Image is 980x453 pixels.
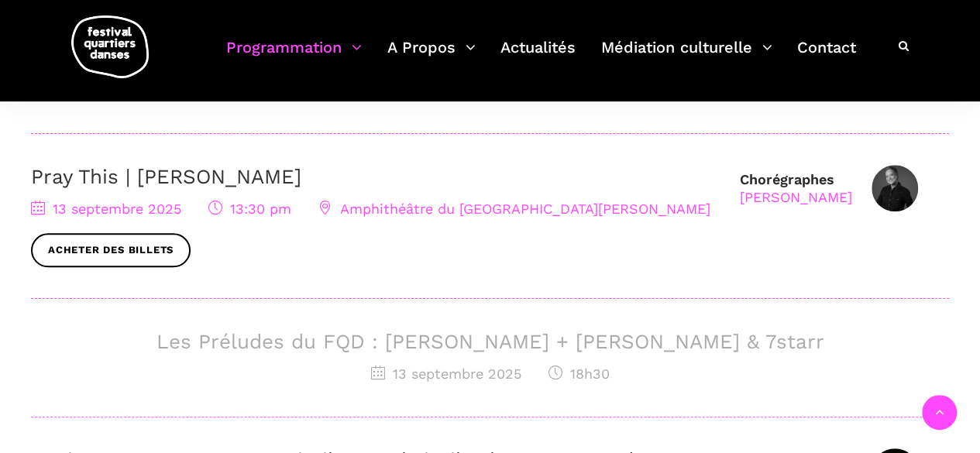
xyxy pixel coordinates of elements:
[601,34,772,80] a: Médiation culturelle
[226,34,362,80] a: Programmation
[371,365,521,382] span: 13 septembre 2025
[71,15,149,78] img: logo-fqd-med
[318,201,710,217] span: Amphithéâtre du [GEOGRAPHIC_DATA][PERSON_NAME]
[500,34,576,80] a: Actualités
[31,330,949,354] h3: Les Préludes du FQD : [PERSON_NAME] + [PERSON_NAME] & 7starr
[797,34,856,80] a: Contact
[548,365,610,382] span: 18h30
[740,170,852,207] div: Chorégraphes
[208,201,291,217] span: 13:30 pm
[740,188,852,206] div: [PERSON_NAME]
[31,233,191,268] a: Acheter des billets
[387,34,476,80] a: A Propos
[872,165,918,211] img: Denise Clarke
[31,201,181,217] span: 13 septembre 2025
[31,165,301,188] a: Pray This | [PERSON_NAME]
